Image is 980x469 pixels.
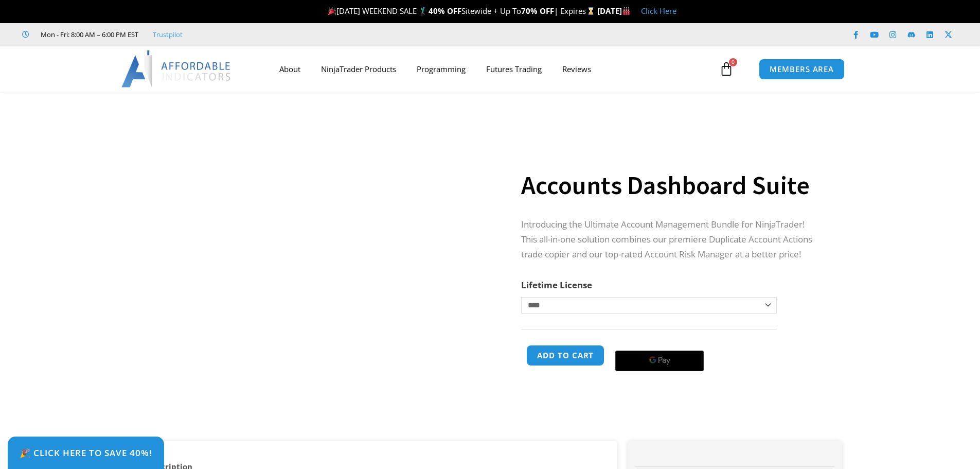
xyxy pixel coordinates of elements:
span: MEMBERS AREA [770,65,834,73]
a: MEMBERS AREA [759,59,845,80]
iframe: Secure payment input frame [613,343,706,344]
a: Futures Trading [476,57,552,81]
span: [DATE] WEEKEND SALE 🏌️‍♂️ Sitewide + Up To | Expires [326,6,597,16]
strong: 70% OFF [521,6,554,16]
img: LogoAI | Affordable Indicators – NinjaTrader [121,50,232,88]
a: 🎉 Click Here to save 40%! [8,437,164,469]
strong: [DATE] [597,6,631,16]
a: NinjaTrader Products [311,57,406,81]
a: About [269,57,311,81]
h1: Accounts Dashboard Suite [521,167,822,203]
button: Buy with GPay [615,351,704,371]
span: 0 [729,58,737,66]
a: Click Here [641,6,676,16]
span: Mon - Fri: 8:00 AM – 6:00 PM EST [38,28,138,41]
a: Trustpilot [153,28,183,41]
button: Add to cart [526,345,604,366]
label: Lifetime License [521,279,592,291]
a: Programming [406,57,476,81]
strong: 40% OFF [429,6,461,16]
a: Reviews [552,57,601,81]
p: Introducing the Ultimate Account Management Bundle for NinjaTrader! This all-in-one solution comb... [521,217,822,262]
img: 🏭 [622,7,630,15]
nav: Menu [269,57,717,81]
img: ⌛ [587,7,595,15]
span: 🎉 Click Here to save 40%! [20,448,152,457]
a: 0 [704,54,749,84]
img: 🎉 [328,7,336,15]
